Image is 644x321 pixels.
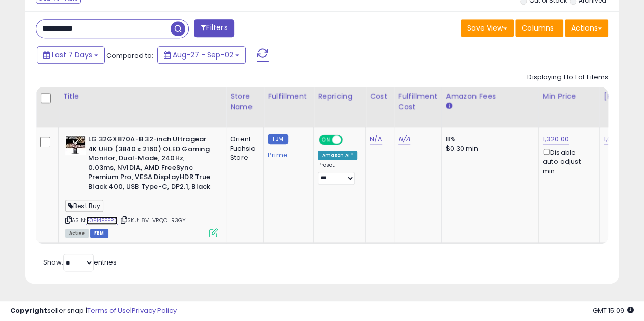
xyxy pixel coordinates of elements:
button: Actions [565,19,608,37]
a: Terms of Use [87,306,130,315]
span: ON [320,136,333,144]
img: 51TK9qsJ5hL._SL40_.jpg [65,135,86,155]
span: Compared to: [106,51,153,61]
div: seller snap | | [10,306,177,316]
a: Privacy Policy [132,306,177,315]
small: Amazon Fees. [446,102,452,111]
button: Last 7 Days [37,46,105,64]
a: 1,674.22 [604,134,630,144]
div: $0.30 min [446,144,530,153]
span: | SKU: 8V-VRQO-R3GY [119,216,186,224]
div: Disable auto adjust min [543,147,592,176]
button: Save View [461,19,514,37]
div: Cost [370,91,389,102]
button: Filters [194,19,234,37]
div: Fulfillment [268,91,309,102]
button: Columns [515,19,563,37]
span: Aug-27 - Sep-02 [173,50,233,60]
div: Orient Fuchsia Store [230,135,256,163]
span: OFF [341,136,357,144]
span: All listings currently available for purchase on Amazon [65,229,89,238]
div: Fulfillment Cost [398,91,437,112]
button: Aug-27 - Sep-02 [157,46,246,64]
span: Columns [522,23,554,33]
div: ASIN: [65,135,218,236]
a: 1,320.00 [543,134,569,144]
a: N/A [370,134,382,144]
span: Last 7 Days [52,50,92,60]
div: Amazon Fees [446,91,534,102]
a: N/A [398,134,410,144]
b: LG 32GX870A-B 32-inch Ultragear 4K UHD (3840 x 2160) OLED Gaming Monitor, Dual-Mode, 240Hz, 0.03m... [88,135,212,194]
div: Displaying 1 to 1 of 1 items [527,73,608,82]
div: Prime [268,147,305,159]
div: 8% [446,135,530,144]
a: B0F14PFFPS [86,216,118,225]
strong: Copyright [10,306,47,315]
div: Repricing [318,91,361,102]
span: Show: entries [43,257,117,267]
span: FBM [90,229,108,238]
div: Preset: [318,162,357,185]
div: Title [63,91,221,102]
span: 2025-09-11 15:09 GMT [593,306,634,315]
div: Min Price [543,91,595,102]
div: Store Name [230,91,259,112]
small: FBM [268,134,288,144]
span: Best Buy [65,200,103,212]
div: Amazon AI * [318,151,357,160]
